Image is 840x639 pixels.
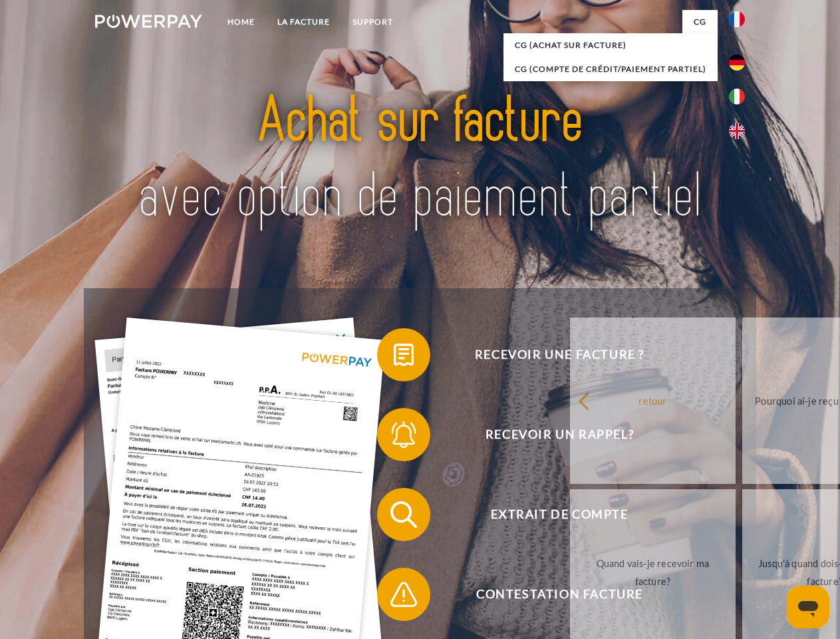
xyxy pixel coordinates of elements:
[729,55,745,71] img: de
[341,10,404,34] a: Support
[127,64,713,255] img: title-powerpay_fr.svg
[787,586,829,628] iframe: Bouton de lancement de la fenêtre de messagerie
[377,408,723,461] button: Recevoir un rappel?
[578,391,728,409] div: retour
[387,578,420,611] img: qb_warning.svg
[377,328,723,381] button: Recevoir une facture ?
[216,10,266,34] a: Home
[729,89,745,105] img: it
[682,10,718,34] a: CG
[387,498,420,531] img: qb_search.svg
[503,57,718,81] a: CG (Compte de crédit/paiement partiel)
[729,11,745,27] img: fr
[95,15,202,28] img: logo-powerpay-white.svg
[387,418,420,451] img: qb_bell.svg
[503,33,718,57] a: CG (achat sur facture)
[377,568,723,621] button: Contestation Facture
[377,488,723,541] button: Extrait de compte
[729,123,745,139] img: en
[578,554,728,590] div: Quand vais-je recevoir ma facture?
[266,10,341,34] a: LA FACTURE
[387,338,420,371] img: qb_bill.svg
